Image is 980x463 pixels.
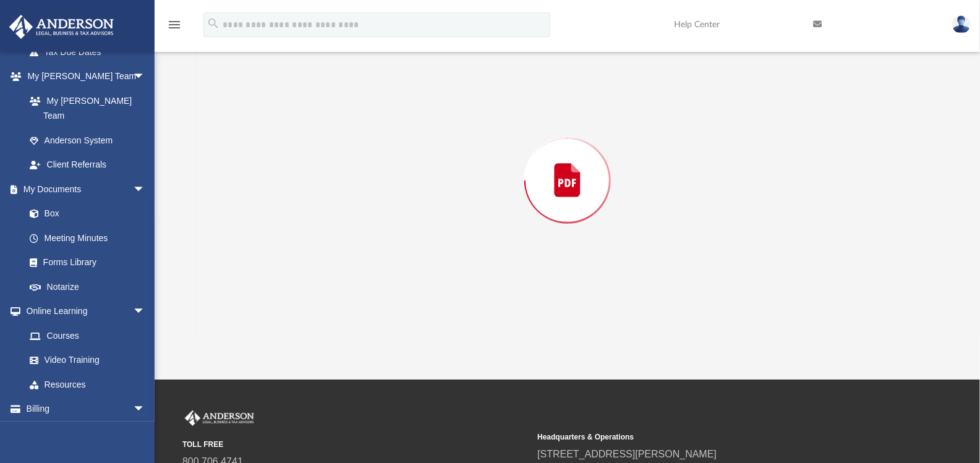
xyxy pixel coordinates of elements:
a: menu [167,23,182,32]
a: Anderson System [17,128,158,153]
a: Forms Library [17,250,151,275]
a: My Documentsarrow_drop_down [9,177,158,202]
small: TOLL FREE [182,439,529,450]
small: Headquarters & Operations [537,431,884,443]
a: Billingarrow_drop_down [9,397,164,422]
span: arrow_drop_down [133,397,158,422]
i: menu [167,17,182,32]
span: arrow_drop_down [133,299,158,325]
a: Meeting Minutes [17,226,158,250]
a: Online Learningarrow_drop_down [9,299,158,324]
a: My [PERSON_NAME] Teamarrow_drop_down [9,64,158,89]
a: [STREET_ADDRESS][PERSON_NAME] [537,449,717,459]
a: Resources [17,372,158,397]
img: Anderson Advisors Platinum Portal [182,410,257,427]
a: Events Calendar [9,421,164,446]
a: Notarize [17,274,158,299]
span: arrow_drop_down [133,64,158,90]
span: arrow_drop_down [133,177,158,202]
a: My [PERSON_NAME] Team [17,88,151,128]
img: Anderson Advisors Platinum Portal [6,15,117,39]
a: Client Referrals [17,153,158,177]
a: Courses [17,323,158,348]
i: search [207,17,220,30]
img: User Pic [952,15,971,33]
a: Video Training [17,348,151,373]
a: Box [17,202,151,226]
